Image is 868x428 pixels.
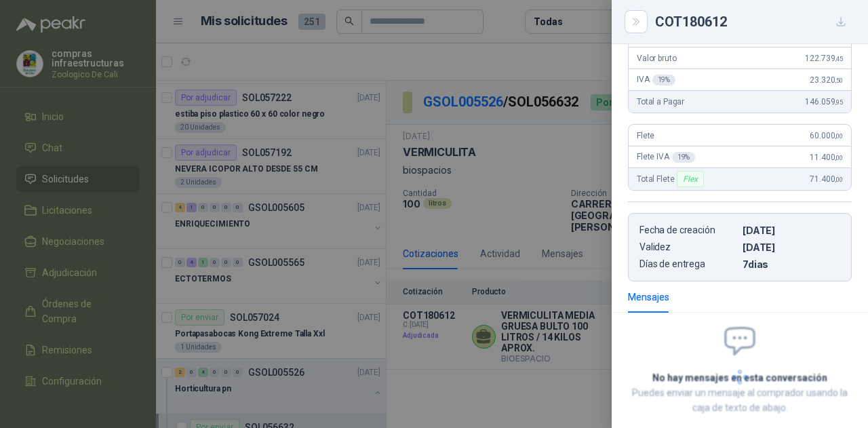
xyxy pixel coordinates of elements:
span: ,00 [835,154,843,161]
span: ,00 [835,132,843,140]
p: [DATE] [743,225,840,236]
div: COT180612 [655,11,852,33]
span: IVA [637,75,675,85]
div: Flex [677,171,703,187]
span: ,95 [835,98,843,106]
span: 11.400 [810,153,843,162]
p: Fecha de creación [639,225,737,236]
p: Días de entrega [639,258,737,270]
span: Flete IVA [637,152,695,163]
span: 146.059 [805,97,843,106]
span: 122.739 [805,54,843,63]
p: [DATE] [743,241,840,253]
span: Valor bruto [637,54,676,63]
div: 19 % [652,75,676,85]
p: Validez [639,241,737,253]
span: ,45 [835,55,843,62]
p: 7 dias [743,258,840,270]
span: 71.400 [810,174,843,184]
div: Mensajes [628,290,669,305]
span: Flete [637,131,654,140]
span: Total Flete [637,171,707,187]
div: 19 % [672,152,696,163]
span: 23.320 [810,75,843,85]
button: Close [628,14,644,30]
span: Total a Pagar [637,97,684,106]
span: ,00 [835,176,843,183]
span: 60.000 [810,131,843,140]
span: ,50 [835,77,843,84]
